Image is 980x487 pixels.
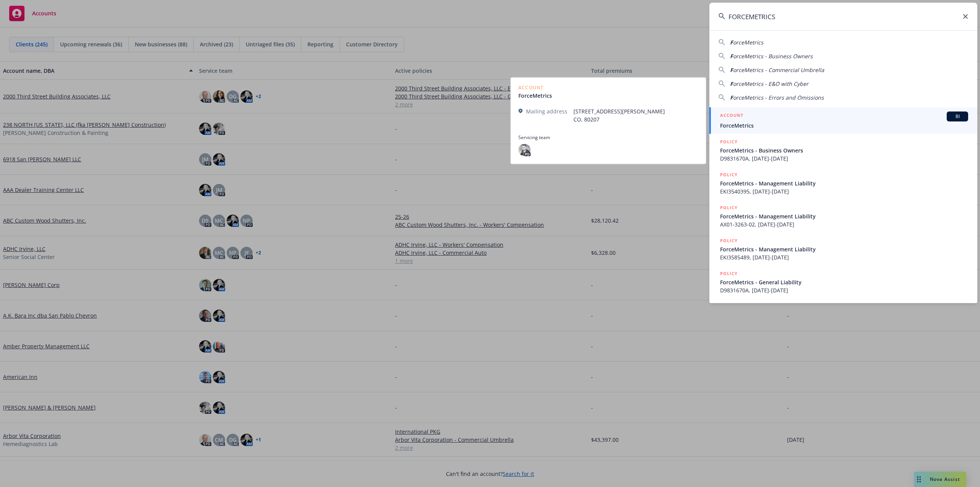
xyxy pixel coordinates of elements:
span: EKI3540395, [DATE]-[DATE] [720,187,968,195]
span: orceMetrics - E&O with Cyber [733,80,808,87]
span: F [730,52,733,60]
h5: POLICY [720,204,738,212]
span: orceMetrics [733,39,763,46]
span: BI [950,113,965,120]
a: POLICYForceMetrics - Management LiabilityAX01-3263-02, [DATE]-[DATE] [709,200,977,233]
a: ACCOUNTBIForceMetrics [709,107,977,134]
span: orceMetrics - Business Owners [733,52,813,60]
span: ForceMetrics [720,121,968,130]
h5: POLICY [720,270,738,277]
a: POLICYForceMetrics - Business OwnersD9831670A, [DATE]-[DATE] [709,134,977,167]
h5: ACCOUNT [720,112,743,121]
span: ForceMetrics - Business Owners [720,146,968,154]
span: F [730,94,733,101]
span: F [730,39,733,46]
span: ForceMetrics - Management Liability [720,212,968,220]
a: POLICYForceMetrics - Management LiabilityEKI3585489, [DATE]-[DATE] [709,233,977,266]
span: ForceMetrics - Management Liability [720,245,968,253]
span: F [730,80,733,87]
span: F [730,66,733,74]
span: AX01-3263-02, [DATE]-[DATE] [720,220,968,228]
h5: POLICY [720,171,738,179]
span: EKI3585489, [DATE]-[DATE] [720,253,968,261]
span: orceMetrics - Errors and Omissions [733,94,824,101]
input: Search... [709,3,977,30]
span: orceMetrics - Commercial Umbrella [733,66,824,74]
a: POLICYForceMetrics - General LiabilityD9831670A, [DATE]-[DATE] [709,266,977,298]
span: D9831670A, [DATE]-[DATE] [720,286,968,294]
h5: POLICY [720,237,738,244]
h5: POLICY [720,138,738,146]
span: ForceMetrics - General Liability [720,278,968,286]
span: ForceMetrics - Management Liability [720,179,968,187]
span: D9831670A, [DATE]-[DATE] [720,154,968,162]
a: POLICYForceMetrics - Management LiabilityEKI3540395, [DATE]-[DATE] [709,167,977,200]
